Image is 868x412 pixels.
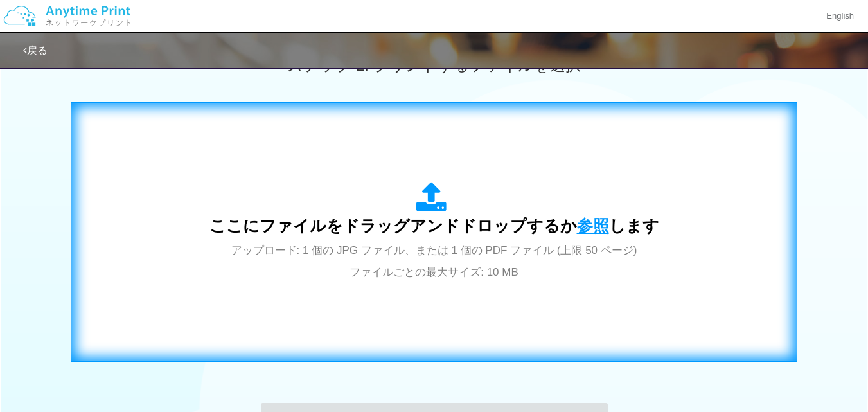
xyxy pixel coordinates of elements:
[577,217,609,235] span: 参照
[287,57,580,74] span: ステップ 2: プリントするファイルを選択
[23,45,48,56] a: 戻る
[231,244,637,278] span: アップロード: 1 個の JPG ファイル、または 1 個の PDF ファイル (上限 50 ページ) ファイルごとの最大サイズ: 10 MB
[209,217,659,235] span: ここにファイルをドラッグアンドドロップするか します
